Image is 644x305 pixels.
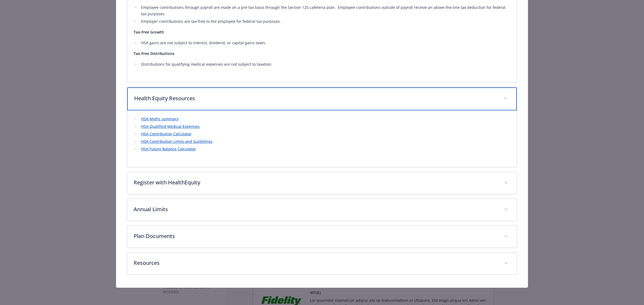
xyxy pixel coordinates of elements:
[134,29,164,35] strong: Tax-Free Growth
[141,116,178,121] a: HSA Myths summary
[134,51,174,56] strong: Tax-Free Distributions
[141,124,200,129] a: HSA Qualified Medical Expenses
[140,40,510,46] li: HSA gains are not subject to interest, dividend, or capital gains taxes.
[127,110,517,167] div: Health Equity Resources
[140,4,510,17] li: Employee contributions through payroll are made on a pre-tax basis through the Section 125 cafete...
[127,252,517,274] div: Resources
[141,131,192,136] a: HSA Contribution Calculator
[134,259,497,267] p: Resources
[140,18,510,25] li: Employer contributions are tax-free to the employee for federal tax purposes.
[134,205,497,213] p: Annual Limits
[134,178,497,187] p: Register with HealthEquity
[134,232,497,240] p: Plan Documents
[141,146,196,151] a: HSA Future Balance Calculator
[127,226,517,248] div: Plan Documents
[134,94,497,102] p: Health Equity Resources
[127,172,517,194] div: Register with HealthEquity
[140,61,510,68] li: Distributions for qualifying medical expenses are not subject to taxation.
[127,199,517,221] div: Annual Limits
[141,139,213,144] a: HSA Contribution Limits and Guidelines
[127,87,517,110] div: Health Equity Resources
